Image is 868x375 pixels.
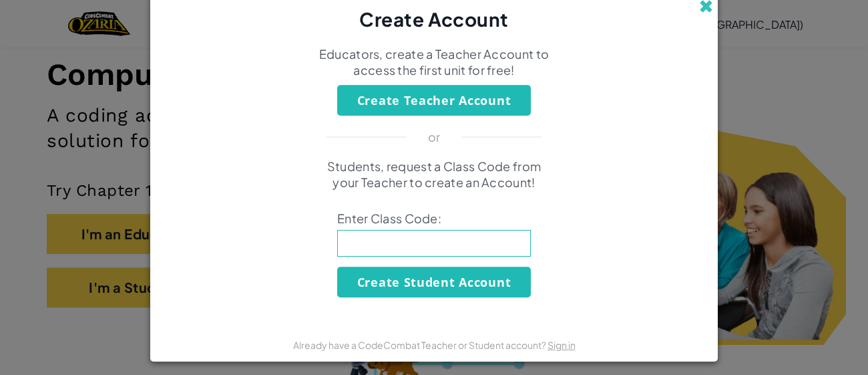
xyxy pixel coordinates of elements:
[428,129,441,145] p: or
[337,85,531,116] button: Create Teacher Account
[337,211,531,227] span: Enter Class Code:
[337,267,531,297] button: Create Student Account
[317,46,551,78] p: Educators, create a Teacher Account to access the first unit for free!
[317,158,551,191] p: Students, request a Class Code from your Teacher to create an Account!
[293,339,548,351] span: Already have a CodeCombat Teacher or Student account?
[548,339,576,351] a: Sign in
[359,7,509,31] span: Create Account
